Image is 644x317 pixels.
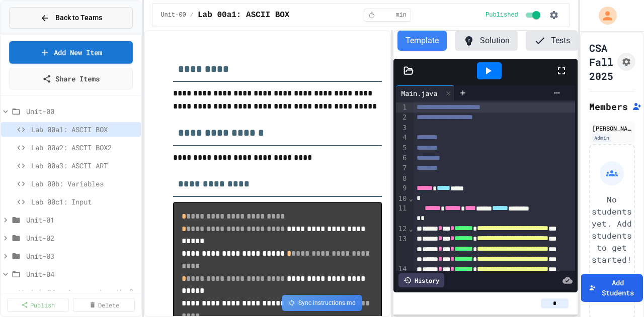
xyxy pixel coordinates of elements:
[581,274,643,302] button: Add Students
[396,113,409,123] div: 2
[396,163,409,173] div: 7
[602,277,634,307] iframe: chat widget
[486,11,518,19] span: Published
[396,123,409,133] div: 3
[396,133,409,143] div: 4
[31,142,137,153] span: Lab 00a2: ASCII BOX2
[396,153,409,163] div: 6
[592,124,632,133] div: [PERSON_NAME]
[396,85,455,100] div: Main.java
[397,31,447,51] button: Template
[396,234,409,264] div: 13
[396,264,409,285] div: 14
[31,178,137,189] span: Lab 00b: Variables
[592,134,611,142] div: Admin
[396,88,442,98] div: Main.java
[588,4,619,27] div: My Account
[589,41,613,83] h1: CSA Fall 2025
[31,160,137,171] span: Lab 00a3: ASCII ART
[396,102,409,113] div: 1
[31,124,137,135] span: Lab 00a1: ASCII BOX
[617,53,635,71] button: Assignment Settings
[395,11,407,19] span: min
[26,269,137,279] span: Unit-04
[486,9,542,21] div: Content is published and visible to students
[9,7,133,29] button: Back to Teams
[396,174,409,184] div: 8
[592,193,632,266] p: No students yet. Add students to get started!
[396,143,409,153] div: 5
[26,106,137,117] span: Unit-00
[198,9,289,21] span: Lab 00a1: ASCII BOX
[408,225,413,233] span: Fold line
[9,68,133,89] a: Share Items
[560,233,634,276] iframe: chat widget
[55,13,102,23] span: Back to Teams
[26,215,137,225] span: Unit-01
[9,41,133,64] a: Add New Item
[73,298,135,312] a: Delete
[396,224,409,234] div: 12
[396,183,409,193] div: 9
[190,11,194,19] span: /
[398,273,444,287] div: History
[26,233,137,243] span: Unit-02
[7,298,69,312] a: Publish
[455,31,518,51] button: Solution
[31,196,137,207] span: Lab 00c1: Input
[396,194,409,204] div: 10
[396,203,409,224] div: 11
[589,99,628,114] h2: Members
[26,251,137,261] span: Unit-03
[408,194,413,202] span: Fold line
[160,11,186,19] span: Unit-00
[128,289,135,296] div: Unpublished
[31,287,128,297] span: Lab 04a: Average Length of Two Strings
[526,31,578,51] button: Tests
